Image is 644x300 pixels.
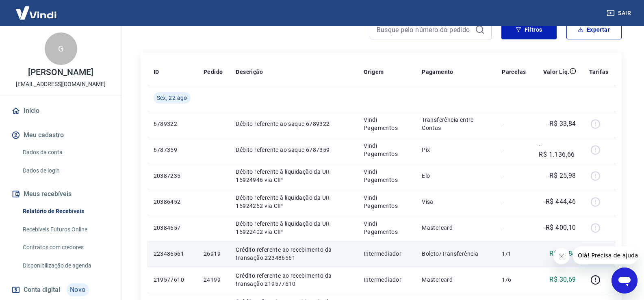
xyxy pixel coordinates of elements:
p: -R$ 25,98 [548,171,576,181]
p: - [502,120,526,128]
a: Dados de login [20,162,112,179]
p: Débito referente ao saque 6789322 [236,120,351,128]
a: Conta digitalNovo [10,280,112,300]
p: [PERSON_NAME] [28,68,93,77]
span: Conta digital [24,284,60,296]
p: 6787359 [154,146,191,154]
p: -R$ 33,84 [548,119,576,129]
p: Vindi Pagamentos [364,220,409,236]
p: Intermediador [364,250,409,258]
p: ID [154,68,159,76]
p: R$ 33,84 [549,249,576,259]
p: Crédito referente ao recebimento da transação 223486561 [236,246,351,262]
p: 26919 [204,250,223,258]
p: -R$ 444,46 [544,197,576,207]
a: Recebíveis Futuros Online [20,221,112,238]
span: Novo [67,283,89,296]
p: Débito referente à liquidação da UR 15924946 via CIP [236,168,351,184]
iframe: Fechar mensagem [553,248,570,264]
p: -R$ 1.136,66 [539,140,576,160]
p: Parcelas [502,68,526,76]
p: Visa [422,198,489,206]
div: G [45,32,77,65]
p: - [502,198,526,206]
p: Débito referente à liquidação da UR 15924252 via CIP [236,194,351,210]
button: Filtros [501,20,557,39]
p: 24199 [204,276,223,284]
p: 219577610 [154,276,191,284]
a: Relatório de Recebíveis [20,203,112,220]
p: Origem [364,68,384,76]
button: Exportar [566,20,622,39]
span: Olá! Precisa de ajuda? [5,6,68,12]
input: Busque pelo número do pedido [377,24,472,36]
p: Pedido [204,68,223,76]
p: Vindi Pagamentos [364,194,409,210]
p: - [502,224,526,232]
img: Vindi [10,0,63,25]
p: Elo [422,172,489,180]
p: R$ 30,69 [549,275,576,285]
p: 1/1 [502,250,526,258]
p: Boleto/Transferência [422,250,489,258]
p: Vindi Pagamentos [364,142,409,158]
a: Disponibilização de agenda [20,257,112,274]
p: Vindi Pagamentos [364,168,409,184]
button: Meu cadastro [10,126,112,144]
p: - [502,146,526,154]
p: Pagamento [422,68,453,76]
p: Transferência entre Contas [422,116,489,132]
p: Tarifas [589,68,609,76]
p: Vindi Pagamentos [364,116,409,132]
p: Valor Líq. [543,68,570,76]
button: Sair [605,6,634,21]
iframe: Mensagem da empresa [573,246,637,264]
p: Pix [422,146,489,154]
p: 20386452 [154,198,191,206]
p: [EMAIL_ADDRESS][DOMAIN_NAME] [16,80,106,88]
p: Crédito referente ao recebimento da transação 219577610 [236,272,351,288]
p: -R$ 400,10 [544,223,576,233]
button: Meus recebíveis [10,185,112,203]
p: Débito referente à liquidação da UR 15922402 via CIP [236,220,351,236]
iframe: Botão para abrir a janela de mensagens [611,268,637,294]
a: Dados da conta [20,144,112,161]
p: Mastercard [422,276,489,284]
a: Início [10,102,112,120]
p: Débito referente ao saque 6787359 [236,146,351,154]
p: - [502,172,526,180]
p: Intermediador [364,276,409,284]
a: Contratos com credores [20,239,112,256]
p: Descrição [236,68,263,76]
p: 6789322 [154,120,191,128]
p: 20387235 [154,172,191,180]
span: Sex, 22 ago [157,94,187,102]
p: Mastercard [422,224,489,232]
p: 1/6 [502,276,526,284]
p: 20384657 [154,224,191,232]
p: 223486561 [154,250,191,258]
